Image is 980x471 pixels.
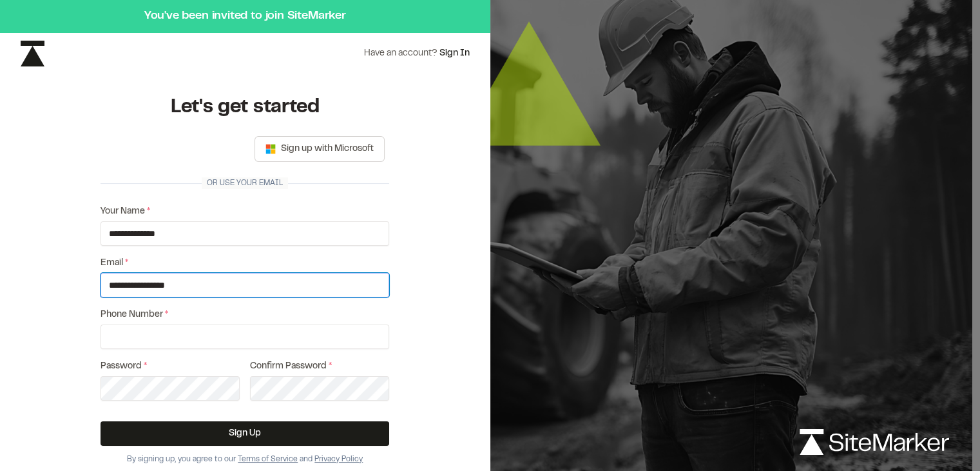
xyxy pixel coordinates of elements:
div: Have an account? [364,46,470,61]
img: icon-black-rebrand.svg [21,41,44,66]
label: Phone Number [101,308,389,322]
div: By signing up, you agree to our and [101,454,389,465]
a: Sign In [439,50,470,57]
label: Email [101,256,389,270]
iframe: Sign in with Google Button [103,135,237,163]
button: Terms of Service [238,454,298,465]
label: Confirm Password [250,359,389,374]
label: Your Name [101,205,389,219]
button: Sign up with Microsoft [255,136,385,162]
button: Sign Up [101,421,389,446]
img: logo-white-rebrand.svg [800,429,949,455]
h1: Let's get started [101,95,389,121]
button: Privacy Policy [314,454,363,465]
label: Password [101,359,240,374]
span: Or use your email [202,177,288,189]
